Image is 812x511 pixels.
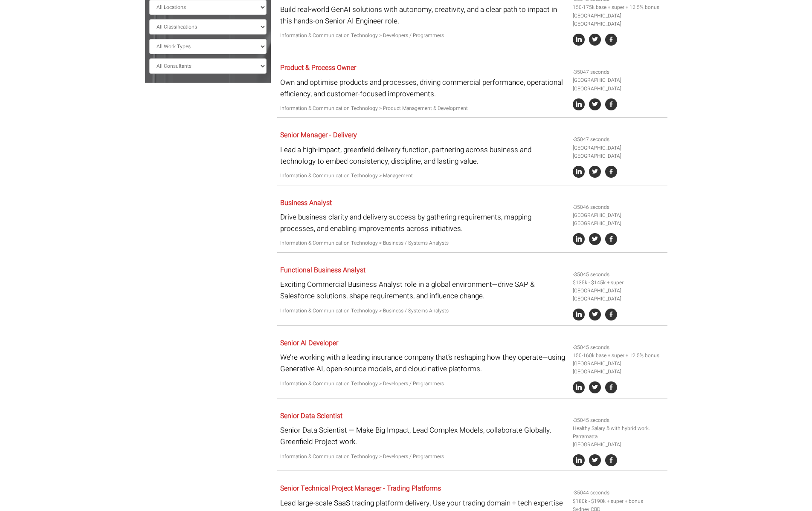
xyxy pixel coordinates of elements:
li: [GEOGRAPHIC_DATA] [GEOGRAPHIC_DATA] [573,211,664,228]
p: Information & Communication Technology > Product Management & Development [280,104,566,113]
p: Information & Communication Technology > Business / Systems Analysts [280,239,566,247]
p: Information & Communication Technology > Developers / Programmers [280,453,566,461]
li: $180k - $190k + super + bonus [573,497,664,505]
li: [GEOGRAPHIC_DATA] [GEOGRAPHIC_DATA] [573,144,664,160]
a: Senior AI Developer [280,338,338,348]
p: Information & Communication Technology > Developers / Programmers [280,380,566,388]
li: -35047 seconds [573,136,664,144]
li: -35047 seconds [573,68,664,76]
li: Healthy Salary & with hybrid work. [573,424,664,433]
li: Parramatta [GEOGRAPHIC_DATA] [573,433,664,449]
li: -35045 seconds [573,344,664,352]
p: Information & Communication Technology > Business / Systems Analysts [280,307,566,315]
li: 150-160k base + super + 12.5% bonus [573,352,664,360]
a: Senior Manager - Delivery [280,130,357,140]
li: [GEOGRAPHIC_DATA] [GEOGRAPHIC_DATA] [573,12,664,28]
p: Senior Data Scientist — Make Big Impact, Lead Complex Models, collaborate Globally. Greenfield Pr... [280,424,566,447]
li: [GEOGRAPHIC_DATA] [GEOGRAPHIC_DATA] [573,76,664,92]
li: -35044 seconds [573,489,664,497]
li: [GEOGRAPHIC_DATA] [GEOGRAPHIC_DATA] [573,360,664,376]
li: -35046 seconds [573,203,664,211]
a: Product & Process Owner [280,63,356,73]
a: Senior Data Scientist [280,411,342,421]
a: Functional Business Analyst [280,265,365,275]
p: Information & Communication Technology > Developers / Programmers [280,32,566,40]
p: Information & Communication Technology > Management [280,172,566,180]
li: 150-175k base + super + 12.5% bonus [573,3,664,12]
li: [GEOGRAPHIC_DATA] [GEOGRAPHIC_DATA] [573,287,664,303]
p: Own and optimise products and processes, driving commercial performance, operational efficiency, ... [280,77,566,100]
a: Business Analyst [280,198,332,208]
p: Build real-world GenAI solutions with autonomy, creativity, and a clear path to impact in this ha... [280,4,566,27]
a: Senior Technical Project Manager - Trading Platforms [280,483,441,494]
li: -35045 seconds [573,271,664,279]
li: $135k - $145k + super [573,279,664,287]
p: Exciting Commercial Business Analyst role in a global environment—drive SAP & Salesforce solution... [280,279,566,302]
p: Lead a high-impact, greenfield delivery function, partnering across business and technology to em... [280,144,566,167]
p: Drive business clarity and delivery success by gathering requirements, mapping processes, and ena... [280,211,566,234]
li: -35045 seconds [573,416,664,424]
p: We’re working with a leading insurance company that’s reshaping how they operate—using Generative... [280,352,566,375]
